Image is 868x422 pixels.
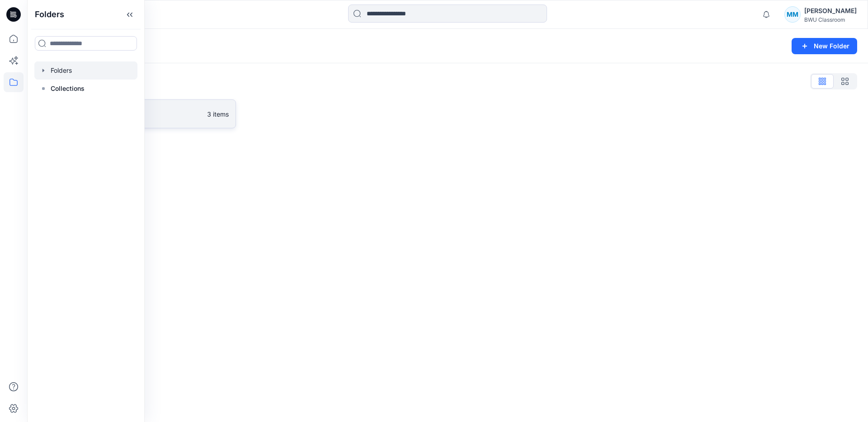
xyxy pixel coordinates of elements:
[51,83,85,94] p: Collections
[792,38,857,54] button: New Folder
[804,5,857,16] div: [PERSON_NAME]
[207,109,229,119] p: 3 items
[784,6,801,23] div: MM
[804,16,857,23] div: BWU Classroom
